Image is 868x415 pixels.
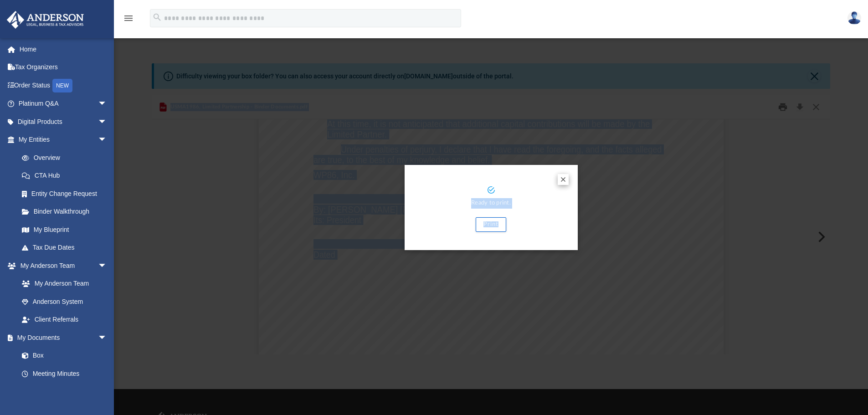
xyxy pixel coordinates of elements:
img: User Pic [847,11,861,25]
a: Platinum Q&Aarrow_drop_down [6,95,121,113]
a: Tax Organizers [6,58,121,77]
a: Client Referrals [13,311,116,329]
div: NEW [52,79,72,92]
a: My Documentsarrow_drop_down [6,328,116,347]
span: arrow_drop_down [98,113,116,131]
p: Ready to print. [414,198,569,209]
i: menu [123,13,134,24]
a: Order StatusNEW [6,76,121,95]
a: Anderson System [13,292,116,311]
a: menu [123,17,134,24]
span: arrow_drop_down [98,328,116,347]
a: Tax Due Dates [13,239,121,257]
i: search [152,12,162,22]
img: Anderson Advisors Platinum Portal [4,11,87,29]
a: Meeting Minutes [13,364,116,383]
a: Entity Change Request [13,184,121,203]
a: Digital Productsarrow_drop_down [6,113,121,131]
a: My Entitiesarrow_drop_down [6,131,121,149]
button: Print [476,217,506,232]
a: My Anderson Teamarrow_drop_down [6,256,116,275]
a: Home [6,40,121,58]
span: arrow_drop_down [98,256,116,275]
div: Preview [152,95,831,354]
a: My Anderson Team [13,275,112,293]
a: CTA Hub [13,167,121,185]
span: arrow_drop_down [98,95,116,113]
a: My Blueprint [13,220,116,239]
a: Box [13,347,112,365]
a: Binder Walkthrough [13,203,121,221]
span: arrow_drop_down [98,131,116,149]
a: Overview [13,149,121,167]
a: Forms Library [13,383,112,401]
